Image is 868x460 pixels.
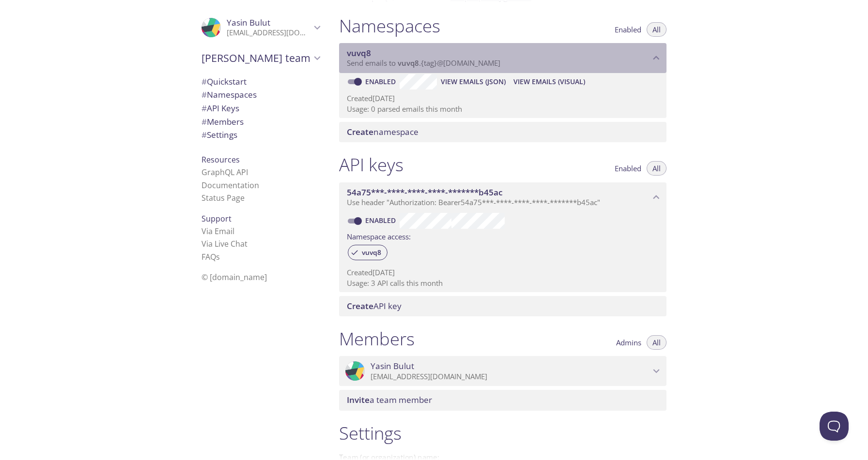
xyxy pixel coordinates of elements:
button: Enabled [609,161,647,176]
div: Create API Key [339,296,666,316]
button: View Emails (Visual) [510,74,589,89]
span: Create [347,126,373,137]
a: Via Email [201,226,234,237]
button: Admins [610,335,647,350]
a: GraphQL API [201,167,248,178]
a: Enabled [364,216,400,225]
span: Send emails to . {tag} @[DOMAIN_NAME] [347,58,500,68]
span: # [201,129,207,140]
p: Usage: 3 API calls this month [347,278,659,288]
span: Resources [201,154,240,165]
span: namespace [347,126,418,137]
p: [EMAIL_ADDRESS][DOMAIN_NAME] [227,28,311,38]
p: Created [DATE] [347,267,659,278]
p: Created [DATE] [347,93,659,104]
a: Status Page [201,193,245,203]
div: Yasin Bulut [339,356,666,386]
span: vuvq8 [398,58,419,68]
div: Namespaces [194,88,327,102]
h1: API keys [339,154,403,176]
p: [EMAIL_ADDRESS][DOMAIN_NAME] [371,372,650,382]
span: vuvq8 [347,47,371,59]
div: Yasin's team [194,45,327,71]
span: Support [201,213,232,224]
span: Quickstart [201,76,247,87]
div: Yasin Bulut [194,12,327,44]
span: s [216,252,220,262]
h1: Namespaces [339,15,440,37]
a: FAQ [201,252,220,262]
div: Team Settings [194,128,327,142]
label: Namespace access: [347,229,411,243]
a: Enabled [364,77,400,86]
button: View Emails (JSON) [437,74,510,89]
h1: Members [339,328,415,350]
span: # [201,76,207,87]
div: Members [194,115,327,129]
span: View Emails (JSON) [441,76,506,88]
div: Create namespace [339,122,666,142]
button: All [647,22,666,37]
span: # [201,89,207,100]
span: # [201,103,207,114]
span: vuvq8 [356,248,387,257]
a: Via Live Chat [201,238,248,249]
span: © [DOMAIN_NAME] [201,272,267,282]
span: View Emails (Visual) [513,76,585,88]
span: Namespaces [201,89,257,100]
span: Invite [347,394,370,405]
span: API key [347,300,402,312]
div: API Keys [194,102,327,115]
div: vuvq8 namespace [339,43,666,73]
span: Members [201,116,244,127]
p: Usage: 0 parsed emails this month [347,104,659,114]
span: Settings [201,129,237,140]
span: Yasin Bulut [371,361,414,371]
button: All [647,335,666,350]
div: Quickstart [194,75,327,89]
div: vuvq8 [348,245,387,260]
iframe: Help Scout Beacon - Open [820,412,849,441]
span: a team member [347,394,432,405]
div: Invite a team member [339,390,666,410]
span: [PERSON_NAME] team [201,51,311,65]
span: Create [347,300,373,312]
button: All [647,161,666,176]
button: Enabled [609,22,647,37]
span: # [201,116,207,127]
span: Yasin Bulut [227,17,270,28]
a: Documentation [201,180,259,191]
h1: Settings [339,422,666,444]
span: API Keys [201,103,239,114]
